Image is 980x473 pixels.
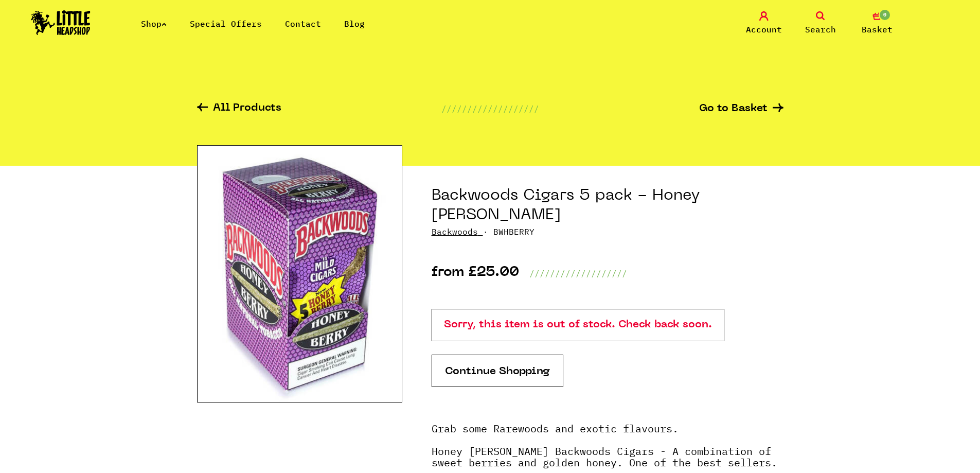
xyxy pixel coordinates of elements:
[432,267,519,279] p: from £25.00
[432,186,783,225] h1: Backwoods Cigars 5 pack - Honey [PERSON_NAME]
[432,355,563,387] a: Continue Shopping
[197,103,281,115] a: All Products
[699,103,783,114] a: Go to Basket
[197,145,402,402] img: Backwoods Cigars 5 pack - Honey berry
[805,23,836,36] span: Search
[31,10,91,35] img: Little Head Shop Logo
[190,19,262,29] a: Special Offers
[432,309,724,341] p: Sorry, this item is out of stock. Check back soon.
[285,19,321,29] a: Contact
[432,422,777,469] strong: Grab some Rarewoods and exotic flavours. Honey [PERSON_NAME] Backwoods Cigars - A combination of ...
[432,225,783,238] p: · BWHBERRY
[141,19,167,29] a: Shop
[851,11,903,36] a: 0 Basket
[862,23,893,36] span: Basket
[529,267,627,279] p: ///////////////////
[795,11,846,36] a: Search
[441,102,539,115] p: ///////////////////
[432,226,478,237] a: Backwoods
[879,9,891,21] span: 0
[344,19,365,29] a: Blog
[746,23,782,36] span: Account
